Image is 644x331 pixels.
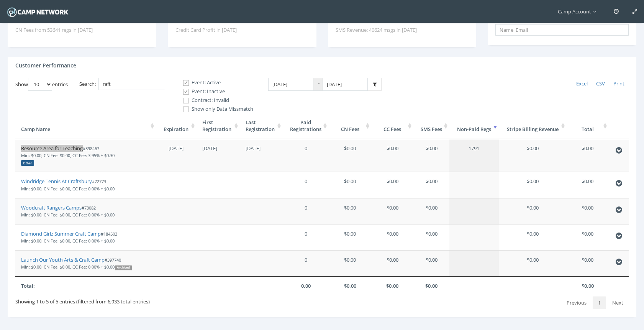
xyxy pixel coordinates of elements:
span: CN Fees from 53641 regs in [DATE] [15,26,93,34]
img: Camp Network [6,5,70,19]
a: Resource Area for Teaching [21,145,83,152]
a: CSV [592,78,609,90]
td: $0.00 [499,139,567,172]
div: Archived [115,265,132,270]
td: $0.00 [329,198,371,224]
th: $0.00 [413,276,449,295]
label: Search: [79,78,165,90]
td: $0.00 [499,172,567,198]
span: CSV [596,80,605,87]
h4: Customer Performance [15,62,76,68]
td: $0.00 [329,139,371,172]
a: Diamond Girlz Summer Craft Camp [21,230,101,237]
label: Show entries [15,78,68,91]
td: $0.00 [413,224,449,250]
td: $0.00 [567,250,609,276]
td: $0.00 [371,172,414,198]
th: 0.00 [283,276,329,295]
label: Event: Active [177,79,253,87]
td: 0 [283,224,329,250]
span: Print [613,80,624,87]
td: 0 [283,172,329,198]
td: $0.00 [413,139,449,172]
td: $0.00 [371,139,414,172]
label: Show only Data Missmatch [177,105,253,113]
th: $0.00 [567,276,609,295]
th: Non-Paid Regs: activate to sort column ascending [449,113,498,139]
td: $0.00 [567,172,609,198]
a: Print [609,78,629,90]
td: $0.00 [371,198,414,224]
a: Launch Our Youth Arts & Craft Camp [21,256,105,263]
td: 0 [283,139,329,172]
small: #72773 Min: $0.00, CN Fee: $0.00, CC Fee: 0.00% + $0.00 [21,179,115,192]
input: Name, Email [495,24,629,36]
td: $0.00 [413,198,449,224]
th: $0.00 [329,276,371,295]
td: 0 [283,250,329,276]
th: FirstRegistration: activate to sort column ascending [197,113,240,139]
td: 0 [283,198,329,224]
span: Credit Card Profit in [DATE] [175,26,237,34]
th: Camp Name: activate to sort column ascending [15,113,156,139]
td: $0.00 [567,198,609,224]
td: $0.00 [371,224,414,250]
label: Event: Inactive [177,88,253,95]
a: Woodcraft Rangers Camps [21,204,82,211]
label: Contract: Invalid [177,97,253,104]
td: [DATE] [240,139,283,172]
td: $0.00 [413,250,449,276]
th: Total: activate to sort column ascending [567,113,609,139]
th: $0.00 [371,276,414,295]
a: Previous [561,297,592,310]
td: 1791 [449,139,498,172]
th: Stripe Billing Revenue: activate to sort column ascending [499,113,567,139]
td: $0.00 [329,224,371,250]
td: $0.00 [567,224,609,250]
th: CC Fees: activate to sort column ascending [371,113,414,139]
select: Showentries [28,78,52,91]
span: SMS Revenue: 40624 msgs in [DATE] [336,26,417,34]
td: $0.00 [499,250,567,276]
span: Camp Account [558,8,600,15]
span: [DATE] [169,145,184,152]
input: Search: [98,78,165,90]
th: SMS Fees: activate to sort column ascending [413,113,449,139]
div: Showing 1 to 5 of 5 entries (filtered from 6,933 total entries) [15,295,150,305]
th: Expiration: activate to sort column ascending [156,113,197,139]
td: $0.00 [499,224,567,250]
td: $0.00 [329,172,371,198]
a: Next [607,297,629,310]
th: LastRegistration: activate to sort column ascending [240,113,283,139]
a: 1 [593,297,606,310]
a: Windridge Tennis At Craftsbury [21,178,92,185]
small: #398467 Min: $0.00, CN Fee: $0.00, CC Fee: 3.95% + $0.30 [21,146,115,165]
td: $0.00 [329,250,371,276]
a: Excel [572,78,592,90]
input: Date Range: To [323,78,368,91]
td: $0.00 [567,139,609,172]
td: $0.00 [499,198,567,224]
th: CN Fees: activate to sort column ascending [329,113,371,139]
div: Other [21,160,34,166]
span: - [313,78,323,91]
th: Total: [15,276,156,295]
th: PaidRegistrations: activate to sort column ascending [283,113,329,139]
td: $0.00 [371,250,414,276]
td: $0.00 [413,172,449,198]
span: Excel [576,80,588,87]
td: [DATE] [197,139,240,172]
input: Date Range: From [268,78,313,91]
